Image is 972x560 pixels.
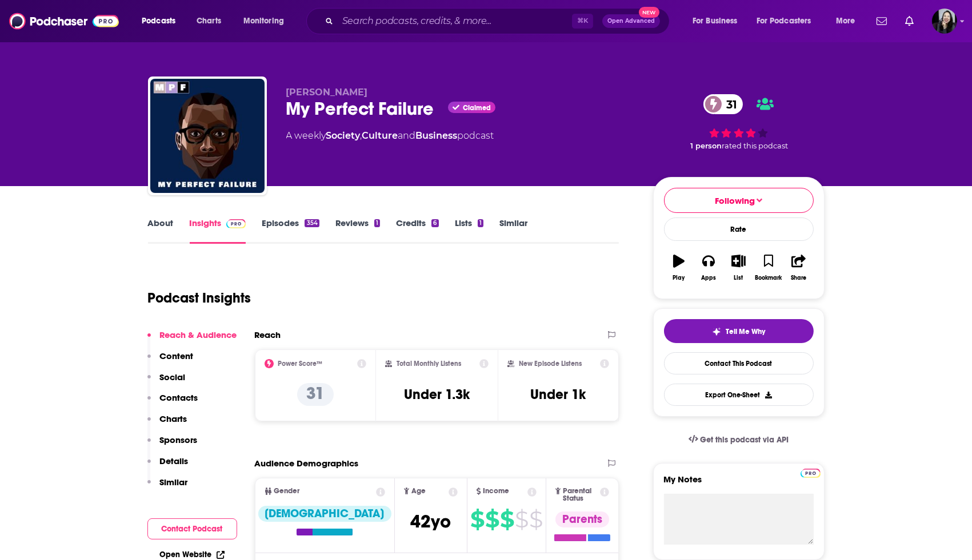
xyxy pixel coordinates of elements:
h2: Total Monthly Listens [397,360,461,368]
div: Search podcasts, credits, & more... [317,8,681,34]
button: Contacts [147,392,198,413]
span: Logged in as marypoffenroth [932,9,957,34]
span: For Business [693,13,738,29]
button: Reach & Audience [147,329,237,350]
a: Get this podcast via API [679,426,798,454]
a: 31 [703,94,743,114]
div: 1 [478,219,483,227]
img: Podchaser Pro [226,219,246,228]
div: List [734,275,743,281]
h2: Reach [255,329,281,340]
div: Bookmark [755,275,782,281]
button: List [723,247,753,288]
span: rated this podcast [722,142,789,150]
div: Parents [555,511,609,527]
p: Content [160,350,194,361]
a: About [148,217,174,244]
button: Apps [694,247,723,288]
a: Contact This Podcast [664,352,814,374]
span: More [836,13,855,29]
button: open menu [235,12,299,30]
a: Show notifications dropdown [872,11,891,31]
h2: Audience Demographics [255,458,359,469]
span: 31 [715,94,743,114]
button: tell me why sparkleTell Me Why [664,319,814,343]
div: Rate [664,217,814,241]
span: $ [529,510,542,529]
input: Search podcasts, credits, & more... [338,12,572,30]
h3: Under 1k [531,386,586,403]
div: A weekly podcast [286,129,494,143]
span: Income [483,488,510,495]
a: Lists1 [455,217,483,244]
button: Open AdvancedNew [602,14,660,28]
img: Podchaser Pro [801,469,821,478]
p: 31 [297,383,334,406]
button: open menu [685,12,752,30]
a: Reviews1 [335,217,380,244]
a: Open Website [160,550,225,559]
button: Following [664,188,814,213]
a: Society [326,130,361,141]
p: Reach & Audience [160,329,237,340]
a: Show notifications dropdown [901,11,918,31]
a: Episodes354 [262,217,319,244]
h3: Under 1.3k [404,386,470,403]
img: User Profile [932,9,957,34]
p: Contacts [160,392,198,403]
span: Charts [197,13,221,29]
label: My Notes [664,474,814,494]
span: Following [715,195,755,206]
span: For Podcasters [757,13,811,29]
a: Pro website [801,467,821,478]
button: open menu [749,12,828,30]
p: Social [160,372,186,382]
button: open menu [134,12,190,30]
h1: Podcast Insights [148,289,251,307]
a: Culture [362,130,398,141]
h2: New Episode Listens [519,360,582,368]
button: Show profile menu [932,9,957,34]
span: Gender [274,488,300,495]
img: My Perfect Failure [150,79,265,193]
span: $ [515,510,528,529]
span: Parental Status [563,488,598,502]
span: and [398,130,416,141]
span: , [361,130,362,141]
a: InsightsPodchaser Pro [190,217,246,244]
div: 1 [374,219,380,227]
a: Credits6 [396,217,438,244]
div: Apps [701,275,716,281]
button: Social [147,372,186,393]
span: Age [411,488,426,495]
span: Get this podcast via API [700,435,789,445]
span: Open Advanced [607,18,655,24]
button: Details [147,456,189,477]
button: Play [664,247,694,288]
button: Contact Podcast [147,518,237,539]
div: 6 [431,219,438,227]
img: tell me why sparkle [712,327,721,336]
a: Similar [499,217,527,244]
button: Similar [147,477,188,498]
span: $ [485,510,499,529]
button: Share [783,247,813,288]
span: Tell Me Why [726,327,765,336]
span: [PERSON_NAME] [286,87,368,98]
span: Monitoring [243,13,284,29]
span: 1 person [691,142,722,150]
a: Podchaser - Follow, Share and Rate Podcasts [9,10,119,32]
span: New [639,7,659,18]
span: Podcasts [142,13,175,29]
span: 42 yo [410,510,451,533]
button: Sponsors [147,434,198,456]
span: $ [500,510,514,529]
p: Sponsors [160,434,198,445]
button: Charts [147,413,187,434]
p: Details [160,456,189,466]
span: ⌘ K [572,14,593,29]
a: Charts [189,12,228,30]
button: open menu [828,12,870,30]
a: Business [416,130,458,141]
